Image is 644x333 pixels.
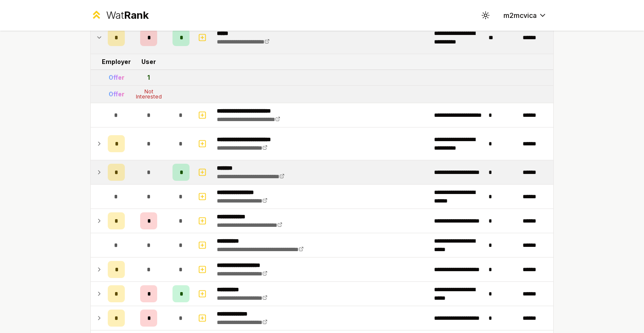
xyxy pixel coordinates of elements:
div: Wat [106,9,149,22]
td: Employer [104,54,128,69]
td: User [128,54,169,69]
span: m2mcvica [503,10,537,20]
div: Offer [109,90,124,98]
button: m2mcvica [497,8,554,23]
div: Not Interested [132,89,166,99]
div: 1 [147,73,150,82]
div: Offer [109,73,124,82]
a: WatRank [90,9,149,22]
span: Rank [124,9,149,21]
